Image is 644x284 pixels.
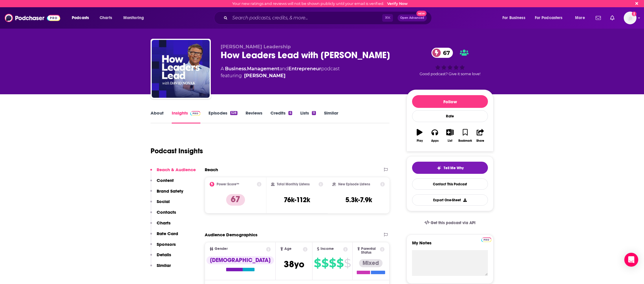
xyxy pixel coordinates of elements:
[382,14,393,22] span: ⌘ K
[217,182,239,186] h2: Power Score™
[190,111,200,116] img: Podchaser Pro
[314,259,321,268] span: $
[226,194,245,206] p: 67
[437,48,453,58] span: 67
[345,196,372,204] h3: 5.3k-7.9k
[608,13,617,23] a: Show notifications dropdown
[288,66,321,71] a: Entrepreneur
[157,241,176,247] p: Sponsors
[575,14,585,22] span: More
[157,263,171,268] p: Similar
[96,13,116,23] a: Charts
[288,111,292,115] div: 6
[431,220,475,225] span: Get this podcast via API
[481,237,491,242] a: Pro website
[68,13,96,23] button: open menu
[448,139,452,143] div: List
[151,147,203,155] h1: Podcast Insights
[329,259,336,268] span: $
[412,110,488,122] div: Rate
[157,252,171,257] p: Details
[412,95,488,108] button: Follow
[387,1,408,6] a: Verify Now
[412,125,427,146] button: Play
[312,111,316,115] div: 11
[152,40,210,98] img: How Leaders Lead with David Novak
[632,12,636,16] svg: Email not verified
[427,125,442,146] button: Apps
[206,256,274,264] div: [DEMOGRAPHIC_DATA]
[412,194,488,206] button: Export One-Sheet
[150,231,178,241] button: Rate Card
[232,1,408,6] div: Your new ratings and reviews will not be shown publicly until your email is verified.
[225,66,246,71] a: Business
[502,14,525,22] span: For Business
[119,13,151,23] button: open menu
[157,199,170,204] p: Social
[221,65,340,79] div: A podcast
[246,66,247,71] span: ,
[498,13,533,23] button: open menu
[150,167,196,178] button: Reach & Audience
[431,139,439,143] div: Apps
[321,259,328,268] span: $
[219,11,437,25] div: Search podcasts, credits, & more...
[284,259,304,270] span: 38 yo
[398,14,427,21] button: Open AdvancedNew
[150,178,174,188] button: Content
[150,209,176,220] button: Contacts
[407,44,493,80] div: 67Good podcast? Give it some love!
[247,66,279,71] a: Management
[442,125,458,146] button: List
[431,48,453,58] a: 67
[230,13,382,23] input: Search podcasts, credits, & more...
[244,72,286,79] a: David Novak
[412,178,488,190] a: Contact This Podcast
[535,14,563,22] span: For Podcasters
[208,110,237,123] a: Episodes528
[321,247,334,251] span: Income
[151,110,164,123] a: About
[324,110,338,123] a: Similar
[531,13,571,23] button: open menu
[172,110,200,123] a: InsightsPodchaser Pro
[157,167,196,172] p: Reach & Audience
[230,111,237,115] div: 528
[624,12,636,24] span: Logged in as charlottestone
[416,11,427,16] span: New
[300,110,316,123] a: Lists11
[481,237,491,242] img: Podchaser Pro
[624,12,636,24] button: Show profile menu
[157,178,174,183] p: Content
[444,166,464,170] span: Tell Me Why
[437,166,441,170] img: tell me why sparkle
[270,110,292,123] a: Credits6
[624,253,638,267] div: Open Intercom Messenger
[123,14,144,22] span: Monitoring
[205,232,257,237] h2: Audience Demographics
[420,72,480,76] span: Good podcast? Give it some love!
[215,247,228,251] span: Gender
[417,139,423,143] div: Play
[150,199,170,209] button: Social
[72,14,89,22] span: Podcasts
[157,231,178,236] p: Rate Card
[593,13,603,23] a: Show notifications dropdown
[571,13,592,23] button: open menu
[344,259,351,268] span: $
[476,139,484,143] div: Share
[221,72,340,79] span: featuring
[100,14,112,22] span: Charts
[157,220,171,226] p: Charts
[157,188,183,194] p: Brand Safety
[221,44,291,49] span: [PERSON_NAME] Leadership
[150,263,171,273] button: Similar
[473,125,488,146] button: Share
[338,182,370,186] h2: New Episode Listens
[458,125,473,146] button: Bookmark
[420,216,480,230] a: Get this podcast via API
[412,162,488,174] button: tell me why sparkleTell Me Why
[150,252,171,263] button: Details
[400,16,424,19] span: Open Advanced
